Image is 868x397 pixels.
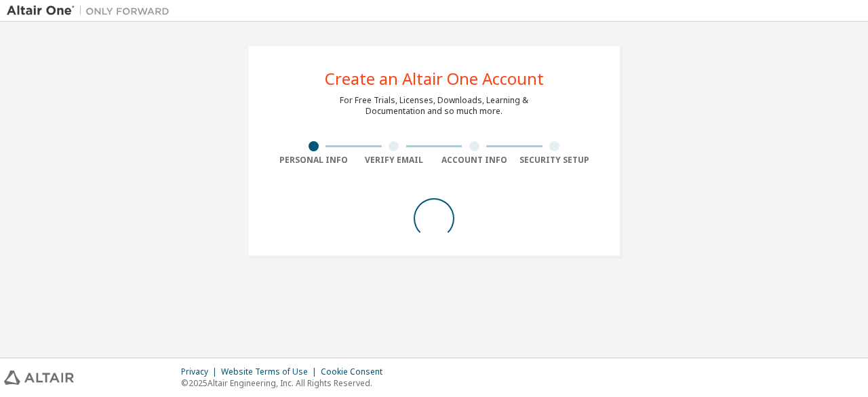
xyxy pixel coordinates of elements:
div: Privacy [181,366,221,377]
div: Security Setup [515,155,595,166]
div: Personal Info [273,155,354,166]
div: Verify Email [354,155,435,166]
div: Website Terms of Use [221,366,321,377]
img: altair_logo.svg [4,371,74,385]
p: © 2025 Altair Engineering, Inc. All Rights Reserved. [181,377,391,389]
div: Account Info [434,155,515,166]
img: Altair One [7,4,176,18]
div: For Free Trials, Licenses, Downloads, Learning & Documentation and so much more. [340,95,528,117]
div: Create an Altair One Account [325,71,544,87]
div: Cookie Consent [321,366,391,377]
